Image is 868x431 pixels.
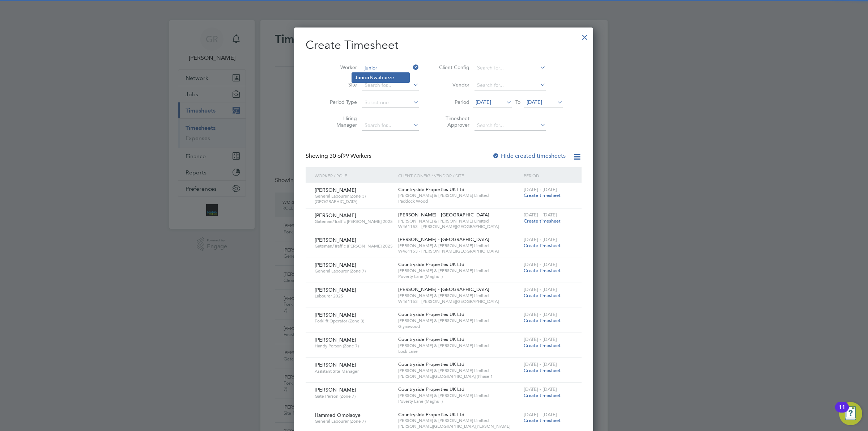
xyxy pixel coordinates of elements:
label: Hiring Manager [324,115,357,128]
span: [PERSON_NAME] [315,187,356,193]
span: Create timesheet [524,192,561,198]
span: [PERSON_NAME] & [PERSON_NAME] Limited [398,268,520,274]
span: [PERSON_NAME] [315,337,356,343]
span: Create timesheet [524,267,561,274]
span: Paddock Wood [398,198,520,204]
span: Countryside Properties UK Ltd [398,261,464,267]
span: General Labourer (Zone 7) [315,268,393,274]
span: Create timesheet [524,218,561,224]
span: [PERSON_NAME] [315,212,356,219]
label: Period Type [324,99,357,105]
label: Timesheet Approver [437,115,469,128]
label: Period [437,99,469,105]
label: Site [324,81,357,88]
span: Create timesheet [524,367,561,373]
span: 99 Workers [329,152,371,160]
div: Worker / Role [313,167,396,184]
span: [PERSON_NAME] [315,262,356,268]
span: Gateman/Traffic [PERSON_NAME] 2025 [315,219,393,224]
span: [PERSON_NAME] & [PERSON_NAME] Limited [398,218,520,224]
span: Create timesheet [524,242,561,249]
div: 11 [839,407,845,417]
span: [PERSON_NAME] [315,287,356,293]
span: [DATE] - [DATE] [524,336,557,342]
span: [PERSON_NAME] [315,312,356,318]
span: Assistant Site Manager [315,368,393,374]
span: [DATE] - [DATE] [524,286,557,292]
span: W461153 - [PERSON_NAME][GEOGRAPHIC_DATA] [398,299,520,304]
span: [PERSON_NAME] & [PERSON_NAME] Limited [398,193,520,198]
span: [PERSON_NAME] - [GEOGRAPHIC_DATA] [398,286,489,292]
span: [PERSON_NAME] - [GEOGRAPHIC_DATA] [398,212,489,218]
span: 30 of [329,152,342,160]
span: [PERSON_NAME] & [PERSON_NAME] Limited [398,393,520,398]
span: Create timesheet [524,392,561,398]
span: Glynswood [398,324,520,329]
span: Create timesheet [524,342,561,348]
span: Countryside Properties UK Ltd [398,311,464,317]
input: Search for... [362,80,419,90]
span: Countryside Properties UK Ltd [398,411,464,418]
label: Vendor [437,81,469,88]
span: Create timesheet [524,317,561,324]
span: Forklift Operator (Zone 3) [315,318,393,324]
span: Create timesheet [524,292,561,299]
span: Gate Person (Zone 7) [315,393,393,399]
span: [PERSON_NAME] & [PERSON_NAME] Limited [398,368,520,373]
span: [PERSON_NAME] & [PERSON_NAME] Limited [398,343,520,348]
span: [PERSON_NAME] & [PERSON_NAME] Limited [398,318,520,324]
span: [PERSON_NAME] & [PERSON_NAME] Limited [398,243,520,249]
span: Lock Lane [398,348,520,354]
label: Client Config [437,64,469,71]
input: Search for... [475,121,546,131]
span: [DATE] - [DATE] [524,212,557,218]
span: [DATE] - [DATE] [524,411,557,418]
span: [PERSON_NAME][GEOGRAPHIC_DATA] (Phase 1 [398,373,520,379]
span: Poverty Lane (Maghull) [398,274,520,279]
input: Search for... [362,121,419,131]
input: Search for... [475,63,546,73]
button: Open Resource Center, 11 new notifications [839,402,862,425]
span: Countryside Properties UK Ltd [398,361,464,367]
span: [DATE] - [DATE] [524,311,557,317]
div: Showing [306,152,373,160]
span: [PERSON_NAME] [315,237,356,243]
span: Countryside Properties UK Ltd [398,186,464,193]
h2: Create Timesheet [306,38,582,53]
span: Countryside Properties UK Ltd [398,336,464,342]
span: [DATE] - [DATE] [524,236,557,242]
div: Client Config / Vendor / Site [396,167,522,184]
div: Period [522,167,574,184]
span: [DATE] [476,99,491,105]
span: To [513,97,523,107]
input: Search for... [475,80,546,90]
span: Handy Person (Zone 7) [315,343,393,349]
span: Create timesheet [524,417,561,423]
span: W461153 - [PERSON_NAME][GEOGRAPHIC_DATA] [398,224,520,229]
input: Select one [362,98,419,108]
input: Search for... [362,63,419,73]
label: Worker [324,64,357,71]
span: [DATE] [527,99,542,105]
span: Countryside Properties UK Ltd [398,386,464,392]
li: Nwabueze [352,73,409,83]
span: [DATE] - [DATE] [524,186,557,193]
span: [PERSON_NAME] [315,386,356,393]
span: W461153 - [PERSON_NAME][GEOGRAPHIC_DATA] [398,248,520,254]
span: [DATE] - [DATE] [524,361,557,367]
span: General Labourer (Zone 3) [GEOGRAPHIC_DATA] [315,193,393,204]
span: Hammed Omolaoye [315,412,361,418]
label: Hide created timesheets [492,152,566,160]
span: Gateman/Traffic [PERSON_NAME] 2025 [315,243,393,249]
span: [DATE] - [DATE] [524,261,557,267]
span: [PERSON_NAME] - [GEOGRAPHIC_DATA] [398,236,489,242]
span: Poverty Lane (Maghull) [398,398,520,404]
span: [PERSON_NAME][GEOGRAPHIC_DATA][PERSON_NAME] [398,423,520,429]
span: [PERSON_NAME] & [PERSON_NAME] Limited [398,418,520,423]
b: Junior [355,75,370,81]
span: [PERSON_NAME] [315,362,356,368]
span: [PERSON_NAME] & [PERSON_NAME] Limited [398,293,520,299]
span: Labourer 2025 [315,293,393,299]
span: General Labourer (Zone 7) [315,418,393,424]
span: [DATE] - [DATE] [524,386,557,392]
